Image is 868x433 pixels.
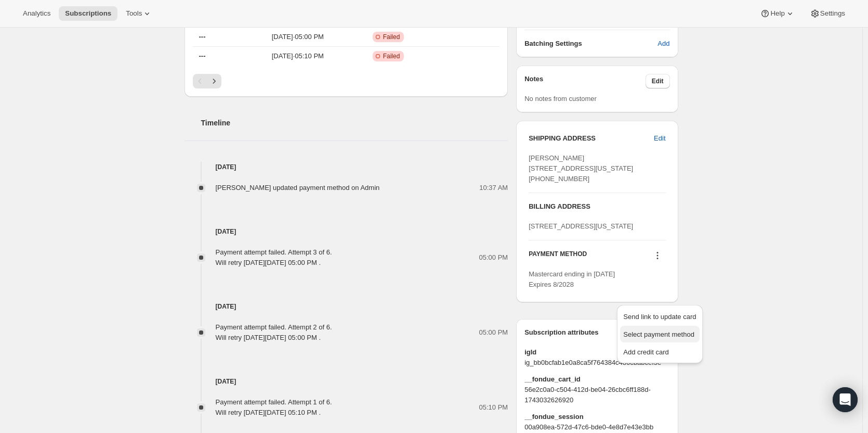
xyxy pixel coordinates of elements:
[199,52,206,60] span: ---
[185,162,508,172] h4: [DATE]
[529,154,633,183] span: [PERSON_NAME] [STREET_ADDRESS][US_STATE] [PHONE_NUMBER]
[529,222,633,230] span: [STREET_ADDRESS][US_STATE]
[524,347,669,358] span: igId
[524,412,669,422] span: __fondue_session
[524,374,669,385] span: __fondue_cart_id
[657,39,669,49] span: Add
[216,322,332,343] div: Payment attempt failed. Attempt 2 of 6. Will retry [DATE][DATE] 05:00 PM .
[185,226,508,237] h4: [DATE]
[246,32,350,42] span: [DATE] · 05:00 PM
[524,385,669,405] span: 56e2c0a0-c504-412d-be04-26cbc6ff188d-1743032626920
[770,9,784,18] span: Help
[820,9,845,18] span: Settings
[529,201,665,212] h3: BILLING ADDRESS
[754,6,801,21] button: Help
[65,9,111,18] span: Subscriptions
[652,77,664,85] span: Edit
[654,133,665,144] span: Edit
[623,313,696,321] span: Send link to update card
[623,330,694,338] span: Select payment method
[529,270,615,288] span: Mastercard ending in [DATE] Expires 8/2028
[529,250,587,264] h3: PAYMENT METHOD
[804,6,851,21] button: Settings
[833,387,858,412] div: Open Intercom Messenger
[651,35,676,52] button: Add
[383,33,400,41] span: Failed
[193,74,500,88] nav: Pagination
[620,326,699,342] button: Select payment method
[23,9,50,18] span: Analytics
[126,9,142,18] span: Tools
[246,51,350,61] span: [DATE] · 05:10 PM
[216,184,380,192] span: [PERSON_NAME] updated payment method on Admin
[620,343,699,360] button: Add credit card
[216,247,332,268] div: Payment attempt failed. Attempt 3 of 6. Will retry [DATE][DATE] 05:00 PM .
[620,308,699,325] button: Send link to update card
[201,118,508,128] h2: Timeline
[623,348,668,356] span: Add credit card
[17,6,57,21] button: Analytics
[524,358,669,368] span: ig_bb0bcfab1e0a8ca5f764384c486cbabcef5e
[120,6,159,21] button: Tools
[185,301,508,312] h4: [DATE]
[59,6,117,21] button: Subscriptions
[524,74,646,88] h3: Notes
[185,376,508,387] h4: [DATE]
[479,327,508,338] span: 05:00 PM
[524,39,657,49] h6: Batching Settings
[199,33,206,41] span: ---
[479,402,508,413] span: 05:10 PM
[216,397,332,418] div: Payment attempt failed. Attempt 1 of 6. Will retry [DATE][DATE] 05:10 PM .
[479,252,508,263] span: 05:00 PM
[524,95,597,103] span: No notes from customer
[524,422,669,432] span: 00a908ea-572d-47c6-bde0-4e8d7e43e3bb
[646,74,670,88] button: Edit
[524,327,646,342] h3: Subscription attributes
[207,74,221,88] button: Next
[383,52,400,60] span: Failed
[648,130,672,147] button: Edit
[479,183,508,193] span: 10:37 AM
[529,133,654,144] h3: SHIPPING ADDRESS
